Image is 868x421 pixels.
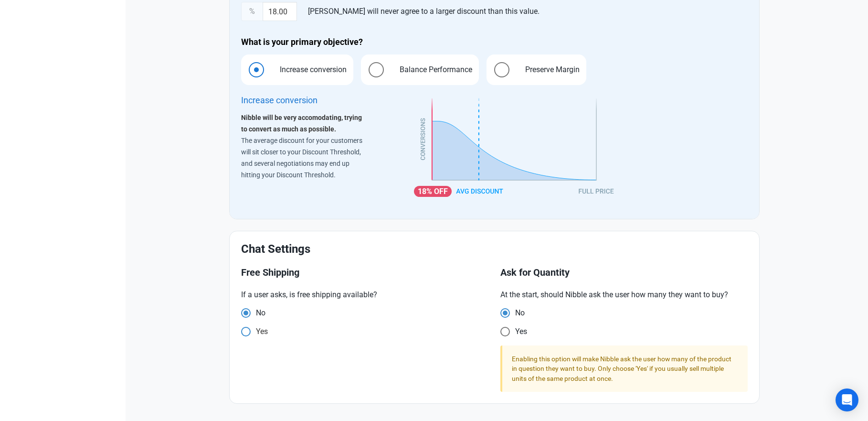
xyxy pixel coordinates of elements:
[512,354,738,384] div: Enabling this option will make Nibble ask the user how many of the product in question they want ...
[836,389,858,411] div: Open Intercom Messenger
[241,36,748,48] h4: What is your primary objective?
[241,114,362,133] strong: Nibble will be very accomodating, trying to convert as much as possible.
[515,64,584,76] span: Preserve Margin
[304,2,543,21] div: [PERSON_NAME] will never agree to a larger discount than this value.
[241,135,367,181] p: The average discount for your customers will sit closer to your Discount Threshold, and several n...
[500,289,748,301] p: At the start, should Nibble ask the user how many they want to buy?
[251,327,268,336] span: Yes
[241,243,748,256] h2: Chat Settings
[241,289,489,301] p: If a user asks, is free shipping available?
[241,267,489,278] h3: Free Shipping
[414,186,452,197] div: 18%
[500,267,748,278] h3: Ask for Quantity
[510,327,527,336] span: Yes
[510,308,525,318] span: No
[270,64,351,76] span: Increase conversion
[251,308,265,318] span: No
[390,64,477,76] span: Balance Performance
[241,93,318,108] div: Increase conversion
[414,93,616,204] img: objective-increase-conversion.svg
